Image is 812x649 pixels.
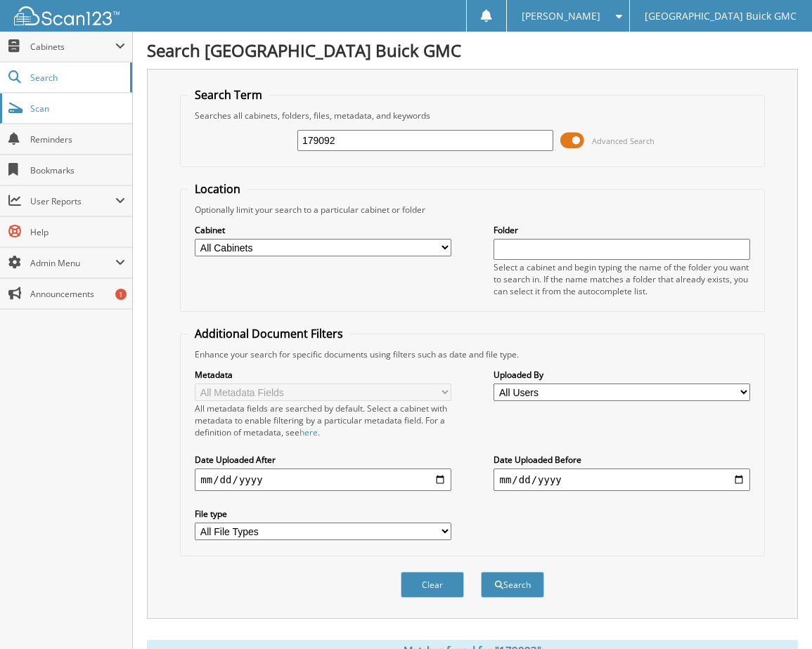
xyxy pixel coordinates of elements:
div: Optionally limit your search to a particular cabinet or folder [188,204,756,216]
span: Bookmarks [30,164,125,176]
span: [GEOGRAPHIC_DATA] Buick GMC [645,12,797,20]
h1: Search [GEOGRAPHIC_DATA] Buick GMC [147,39,798,62]
span: Announcements [30,288,125,300]
div: Select a cabinet and begin typing the name of the folder you want to search in. If the name match... [494,261,749,297]
a: here [299,426,318,438]
span: [PERSON_NAME] [522,12,600,20]
legend: Additional Document Filters [188,326,350,341]
span: Scan [30,103,125,114]
label: Metadata [195,369,451,381]
input: end [494,468,749,491]
span: Reminders [30,133,125,145]
span: Cabinets [30,41,115,53]
button: Clear [401,572,464,598]
span: Admin Menu [30,257,115,269]
span: Search [30,72,123,84]
legend: Location [188,181,247,197]
label: File type [195,508,451,520]
div: Searches all cabinets, folders, files, metadata, and keywords [188,110,756,122]
span: User Reports [30,195,115,207]
label: Date Uploaded After [195,454,451,466]
label: Cabinet [195,224,451,236]
div: Enhance your search for specific documents using filters such as date and file type. [188,348,756,360]
button: Search [481,572,544,598]
input: start [195,468,451,491]
legend: Search Term [188,87,269,103]
div: 1 [115,289,127,300]
div: All metadata fields are searched by default. Select a cabinet with metadata to enable filtering b... [195,402,451,438]
label: Uploaded By [494,369,749,381]
label: Date Uploaded Before [494,454,749,466]
img: scan123-logo-white.svg [14,6,120,25]
span: Help [30,226,125,238]
span: Advanced Search [592,136,655,146]
label: Folder [494,224,749,236]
